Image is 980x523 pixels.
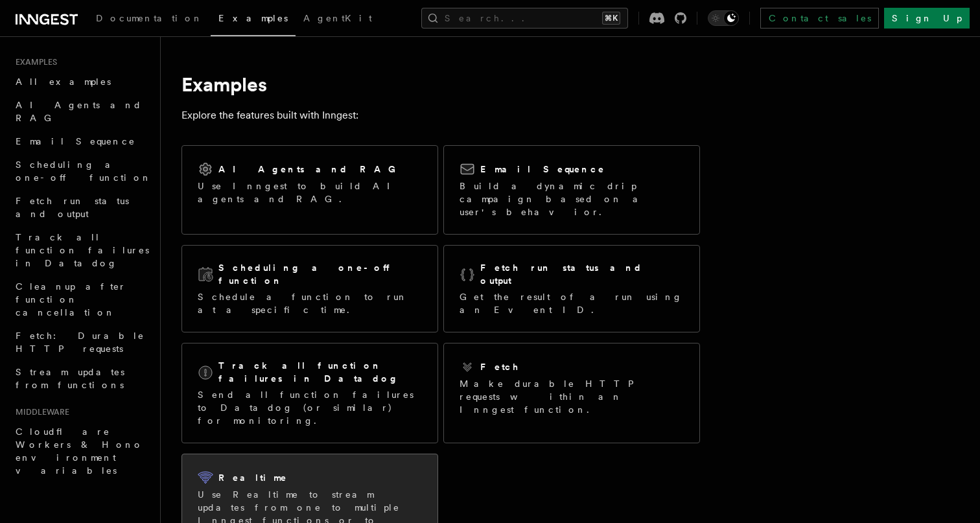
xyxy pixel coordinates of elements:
button: Search...⌘K [421,8,628,29]
h2: Fetch [480,360,520,373]
a: Fetch run status and outputGet the result of a run using an Event ID. [443,245,700,332]
a: Scheduling a one-off functionSchedule a function to run at a specific time. [181,245,438,332]
a: Examples [211,4,296,36]
span: AgentKit [303,13,372,23]
a: Contact sales [760,8,879,29]
a: Fetch run status and output [10,189,152,226]
span: Examples [218,13,288,23]
h2: AI Agents and RAG [218,163,402,176]
p: Use Inngest to build AI agents and RAG. [198,180,422,205]
a: Cleanup after function cancellation [10,275,152,324]
span: Cleanup after function cancellation [16,281,126,318]
span: All examples [16,76,111,87]
span: Stream updates from functions [16,367,124,390]
p: Build a dynamic drip campaign based on a user's behavior. [460,180,684,218]
span: Track all function failures in Datadog [16,232,149,268]
h2: Scheduling a one-off function [218,261,422,287]
h2: Fetch run status and output [480,261,684,287]
p: Make durable HTTP requests within an Inngest function. [460,377,684,416]
p: Get the result of a run using an Event ID. [460,290,684,316]
button: Toggle dark mode [708,10,739,26]
a: AI Agents and RAG [10,93,152,130]
a: Track all function failures in Datadog [10,226,152,275]
p: Schedule a function to run at a specific time. [198,290,422,316]
a: AI Agents and RAGUse Inngest to build AI agents and RAG. [181,145,438,235]
h1: Examples [181,73,700,96]
span: Fetch run status and output [16,196,129,219]
h2: Realtime [218,471,288,484]
a: AgentKit [296,4,380,35]
span: Scheduling a one-off function [16,159,152,183]
a: All examples [10,70,152,93]
span: Cloudflare Workers & Hono environment variables [16,426,143,476]
a: Stream updates from functions [10,360,152,397]
p: Explore the features built with Inngest: [181,106,700,124]
a: Documentation [88,4,211,35]
span: Middleware [10,407,69,417]
span: Documentation [96,13,203,23]
span: Fetch: Durable HTTP requests [16,331,145,354]
h2: Email Sequence [480,163,605,176]
a: Track all function failures in DatadogSend all function failures to Datadog (or similar) for moni... [181,343,438,443]
p: Send all function failures to Datadog (or similar) for monitoring. [198,388,422,427]
a: Cloudflare Workers & Hono environment variables [10,420,152,482]
span: AI Agents and RAG [16,100,142,123]
a: Email SequenceBuild a dynamic drip campaign based on a user's behavior. [443,145,700,235]
a: Scheduling a one-off function [10,153,152,189]
a: Email Sequence [10,130,152,153]
a: FetchMake durable HTTP requests within an Inngest function. [443,343,700,443]
a: Sign Up [884,8,970,29]
a: Fetch: Durable HTTP requests [10,324,152,360]
span: Email Sequence [16,136,135,146]
kbd: ⌘K [602,12,620,25]
span: Examples [10,57,57,67]
h2: Track all function failures in Datadog [218,359,422,385]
